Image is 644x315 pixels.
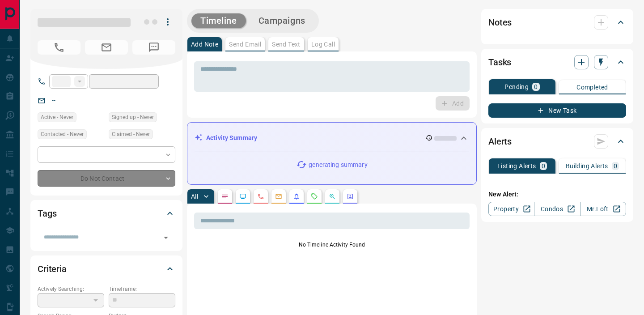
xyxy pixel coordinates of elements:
span: Claimed - Never [112,130,150,139]
div: Tasks [488,51,626,73]
button: New Task [488,103,626,118]
svg: Requests [311,193,318,200]
a: -- [52,97,55,104]
a: Mr.Loft [580,202,626,216]
h2: Criteria [38,262,67,276]
p: Activity Summary [206,133,257,143]
div: Criteria [38,258,175,280]
a: Condos [534,202,580,216]
svg: Opportunities [329,193,336,200]
div: Tags [38,203,175,224]
div: Activity Summary [195,130,469,146]
p: 0 [542,163,545,169]
span: No Number [132,40,175,55]
p: Actively Searching: [38,285,104,293]
h2: Tasks [488,55,511,69]
h2: Alerts [488,134,512,149]
div: Notes [488,12,626,33]
h2: Tags [38,206,56,221]
p: Completed [576,84,608,90]
p: No Timeline Activity Found [194,241,470,249]
p: Pending [504,84,529,90]
a: Property [488,202,534,216]
span: Signed up - Never [112,113,154,122]
svg: Notes [221,193,229,200]
svg: Lead Browsing Activity [239,193,246,200]
p: Timeframe: [109,285,175,293]
button: Campaigns [250,13,314,28]
p: 0 [614,163,617,169]
span: No Email [85,40,128,55]
svg: Calls [257,193,264,200]
p: New Alert: [488,190,626,199]
button: Open [160,231,172,244]
svg: Listing Alerts [293,193,300,200]
p: Building Alerts [566,163,608,169]
p: generating summary [309,160,367,170]
p: Add Note [191,41,218,47]
button: Timeline [191,13,246,28]
svg: Emails [275,193,282,200]
p: All [191,193,198,200]
svg: Agent Actions [347,193,354,200]
span: Active - Never [41,113,73,122]
p: 0 [534,84,538,90]
div: Do Not Contact [38,170,175,187]
span: Contacted - Never [41,130,84,139]
p: Listing Alerts [497,163,536,169]
span: No Number [38,40,80,55]
div: Alerts [488,131,626,152]
h2: Notes [488,15,512,30]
